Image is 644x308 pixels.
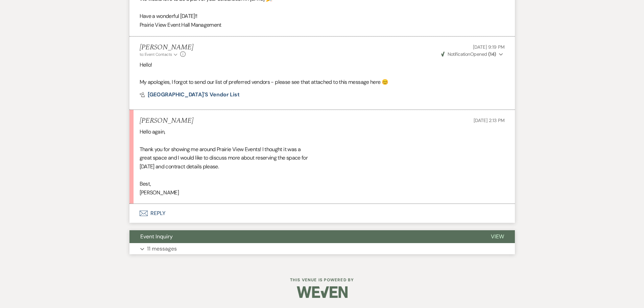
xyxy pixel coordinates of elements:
[140,127,505,197] div: Hello again, Thank you for showing me around Prairie View Events! I thought it was a great space ...
[140,92,240,97] a: [GEOGRAPHIC_DATA]'s Vendor List
[129,204,515,223] button: Reply
[140,117,193,125] h5: [PERSON_NAME]
[129,243,515,255] button: 11 messages
[448,51,470,57] span: Notification
[148,91,240,98] span: [GEOGRAPHIC_DATA]'s Vendor List
[480,230,515,243] button: View
[140,13,197,20] span: Have a wonderful [DATE]!!
[440,51,504,58] button: NotificationOpened (14)
[140,43,193,52] h5: [PERSON_NAME]
[140,61,505,69] p: Hello!
[140,52,172,57] span: to: Event Contacts
[140,78,505,87] p: My apologies, I forgot to send our list of preferred vendors - please see that attached to this m...
[140,21,221,28] span: Prairie View Event Hall Management
[488,51,496,57] strong: ( 14 )
[491,233,504,240] span: View
[441,51,496,57] span: Opened
[140,51,178,57] button: to: Event Contacts
[129,230,480,243] button: Event Inquiry
[297,280,348,304] img: Weven Logo
[473,44,504,50] span: [DATE] 9:19 PM
[147,244,177,253] p: 11 messages
[140,233,173,240] span: Event Inquiry
[474,117,504,123] span: [DATE] 2:13 PM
